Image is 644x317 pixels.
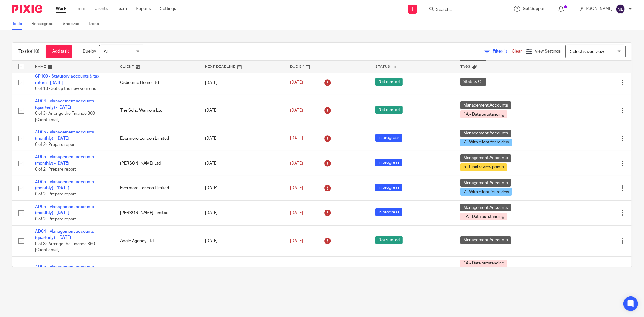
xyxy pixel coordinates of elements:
[35,167,76,171] span: 0 of 2 · Prepare report
[35,217,76,221] span: 0 of 2 · Prepare report
[199,176,284,200] td: [DATE]
[35,265,94,275] a: AD05 - Management accounts (monthly) - [DATE]
[114,70,199,95] td: Osbourne Home Ltd
[460,213,507,220] span: 1A - Data outstanding
[117,6,127,12] a: Team
[616,4,625,14] img: svg%3E
[460,110,507,118] span: 1A - Data outstanding
[460,188,512,196] span: 7 - With client for review
[35,205,94,215] a: AD05 - Management accounts (monthly) - [DATE]
[12,5,42,13] img: Pixie
[35,99,94,109] a: AD04 - Management accounts (quarterly) - [DATE]
[290,239,303,243] span: [DATE]
[199,95,284,126] td: [DATE]
[460,236,511,244] span: Management Accounts
[290,211,303,215] span: [DATE]
[375,106,403,114] span: Not started
[199,256,284,290] td: [DATE]
[375,208,402,216] span: In progress
[460,154,511,162] span: Management Accounts
[375,184,402,191] span: In progress
[375,236,403,244] span: Not started
[290,108,303,113] span: [DATE]
[114,200,199,225] td: [PERSON_NAME] Limited
[460,65,471,68] span: Tags
[56,6,66,12] a: Work
[460,179,511,187] span: Management Accounts
[493,49,512,53] span: Filter
[460,78,486,86] span: Stats & CT
[460,130,511,137] span: Management Accounts
[114,256,199,290] td: [PERSON_NAME] Studio Ltd
[35,111,95,122] span: 0 of 3 · Arrange the Finance 360 [Client email]
[35,242,95,252] span: 0 of 3 · Arrange the Finance 360 [Client email]
[460,163,507,171] span: 5 - Final review points
[104,50,108,54] span: All
[89,18,104,30] a: Done
[114,176,199,200] td: Evermore London Limited
[502,49,507,53] span: (1)
[114,126,199,151] td: Evermore London Limited
[35,74,99,85] a: CP100 - Statutory accounts & tax return - [DATE]
[35,142,76,147] span: 0 of 2 · Prepare report
[95,6,108,12] a: Clients
[12,18,27,30] a: To do
[136,6,151,12] a: Reports
[18,48,40,55] h1: To do
[460,260,507,267] span: 1A - Data outstanding
[35,87,96,91] span: 0 of 13 · Set up the new year end
[199,151,284,176] td: [DATE]
[290,136,303,141] span: [DATE]
[199,126,284,151] td: [DATE]
[375,159,402,166] span: In progress
[46,45,72,58] a: + Add task
[375,134,402,142] span: In progress
[579,6,613,12] p: [PERSON_NAME]
[512,49,522,53] a: Clear
[35,130,94,140] a: AD05 - Management accounts (monthly) - [DATE]
[535,49,561,53] span: View Settings
[290,186,303,190] span: [DATE]
[63,18,84,30] a: Snoozed
[31,49,40,54] span: (10)
[35,155,94,165] a: AD05 - Management accounts (monthly) - [DATE]
[114,226,199,257] td: Angle Agency Ltd
[290,81,303,85] span: [DATE]
[35,229,94,240] a: AD04 - Management accounts (quarterly) - [DATE]
[375,78,403,86] span: Not started
[570,50,604,54] span: Select saved view
[114,151,199,176] td: [PERSON_NAME] Ltd
[199,226,284,257] td: [DATE]
[290,161,303,165] span: [DATE]
[114,95,199,126] td: The Soho Warriors Ltd
[199,200,284,225] td: [DATE]
[460,139,512,146] span: 7 - With client for review
[199,70,284,95] td: [DATE]
[523,7,546,11] span: Get Support
[35,180,94,190] a: AD05 - Management accounts (monthly) - [DATE]
[31,18,58,30] a: Reassigned
[35,192,76,197] span: 0 of 2 · Prepare report
[75,6,85,12] a: Email
[435,7,490,13] input: Search
[460,101,511,109] span: Management Accounts
[460,204,511,211] span: Management Accounts
[83,48,96,54] p: Due by
[160,6,176,12] a: Settings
